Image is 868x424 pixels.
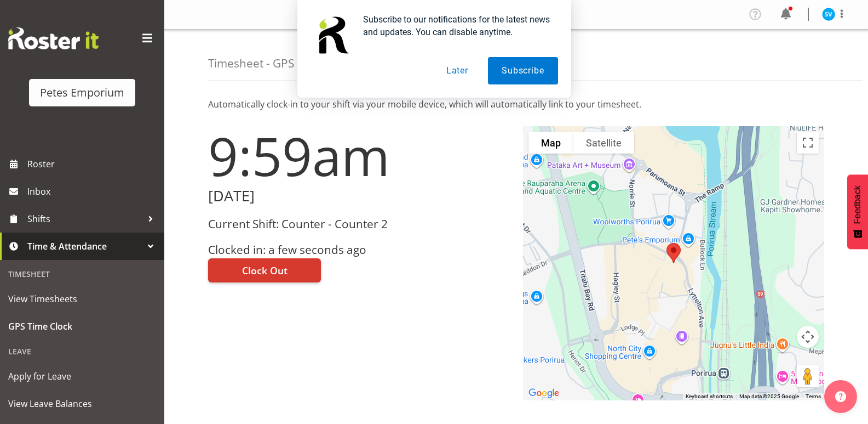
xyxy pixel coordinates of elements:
[8,395,156,412] span: View Leave Balances
[8,368,156,385] span: Apply for Leave
[797,326,819,348] button: Map camera controls
[835,391,846,402] img: help-xxl-2.png
[3,340,162,363] div: Leave
[797,365,819,387] button: Drag Pegman onto the map to open Street View
[3,263,162,285] div: Timesheet
[433,57,482,84] button: Later
[686,393,733,400] button: Keyboard shortcuts
[526,386,562,400] img: Google
[847,174,868,249] button: Feedback - Show survey
[797,132,819,154] button: Toggle fullscreen view
[3,363,162,390] a: Apply for Leave
[354,13,558,38] div: Subscribe to our notifications for the latest news and updates. You can disable anytime.
[27,183,159,200] span: Inbox
[27,238,142,255] span: Time & Attendance
[208,244,510,256] h3: Clocked in: a few seconds ago
[27,156,159,172] span: Roster
[208,98,824,111] p: Automatically clock-in to your shift via your mobile device, which will automatically link to you...
[573,132,634,154] button: Show satellite imagery
[242,263,288,278] span: Clock Out
[8,291,156,307] span: View Timesheets
[853,185,863,224] span: Feedback
[488,57,557,84] button: Subscribe
[208,188,510,205] h2: [DATE]
[3,313,162,340] a: GPS Time Clock
[739,393,799,399] span: Map data ©2025 Google
[311,13,354,57] img: notification icon
[526,386,562,400] a: Open this area in Google Maps (opens a new window)
[27,211,142,227] span: Shifts
[528,132,573,154] button: Show street map
[208,258,321,282] button: Clock Out
[8,318,156,335] span: GPS Time Clock
[806,393,821,399] a: Terms (opens in new tab)
[208,218,510,230] h3: Current Shift: Counter - Counter 2
[3,285,162,313] a: View Timesheets
[208,126,510,185] h1: 9:59am
[3,390,162,417] a: View Leave Balances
